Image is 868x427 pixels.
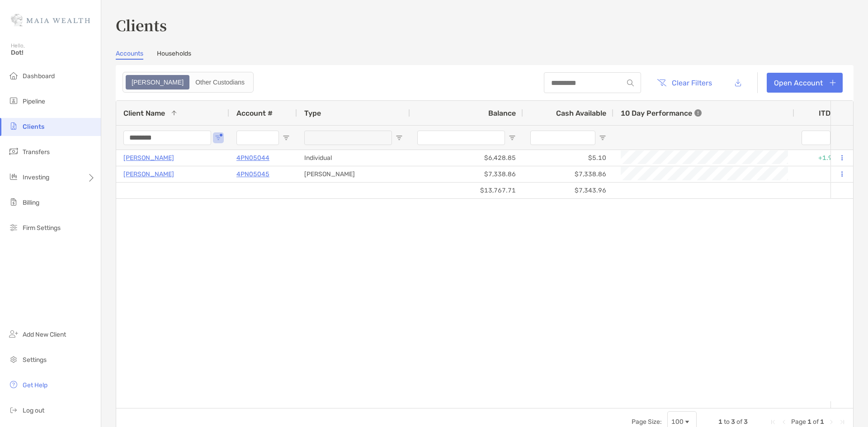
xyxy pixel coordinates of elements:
span: Add New Client [23,331,66,338]
span: Page [791,418,806,426]
a: 4PN05045 [236,169,269,180]
span: Account # [236,109,273,117]
img: add_new_client icon [8,328,19,339]
span: 3 [744,418,748,426]
div: $6,428.85 [410,150,523,166]
button: Open Filter Menu [215,134,222,141]
a: [PERSON_NAME] [123,152,174,164]
h3: Clients [116,14,854,35]
span: Dashboard [23,72,55,80]
a: Open Account [767,73,843,93]
img: investing icon [8,171,19,182]
img: clients icon [8,121,19,131]
span: Settings [23,356,47,364]
img: get-help icon [8,379,19,390]
a: Households [157,50,191,60]
span: to [724,418,730,426]
button: Open Filter Menu [509,134,516,141]
span: Dot! [11,49,95,56]
img: Zoe Logo [11,4,90,36]
div: Next Page [828,418,835,426]
span: Type [304,109,321,117]
div: ITD [819,109,841,117]
span: Billing [23,199,39,206]
span: 3 [731,418,735,426]
div: 0% [794,166,849,182]
div: Last Page [839,418,846,426]
div: segmented control [123,72,254,93]
span: Cash Available [556,109,606,117]
input: Account # Filter Input [236,131,279,145]
span: 1 [718,418,722,426]
span: Firm Settings [23,224,61,232]
input: Balance Filter Input [417,131,505,145]
img: firm-settings icon [8,222,19,233]
a: Accounts [116,50,143,60]
div: Individual [297,150,410,166]
input: ITD Filter Input [802,131,830,145]
div: 100 [671,418,684,426]
span: Transfers [23,148,50,156]
span: Investing [23,174,49,181]
button: Open Filter Menu [283,134,290,141]
img: logout icon [8,404,19,415]
img: pipeline icon [8,95,19,106]
span: of [813,418,819,426]
button: Clear Filters [650,73,719,93]
div: $7,343.96 [523,183,613,198]
img: transfers icon [8,146,19,157]
img: input icon [627,80,634,86]
a: [PERSON_NAME] [123,169,174,180]
div: [PERSON_NAME] [297,166,410,182]
input: Cash Available Filter Input [530,131,595,145]
span: Log out [23,407,44,414]
div: Zoe [127,76,189,89]
span: Clients [23,123,44,131]
button: Open Filter Menu [599,134,606,141]
span: Get Help [23,381,47,389]
div: Previous Page [780,418,788,426]
span: Balance [488,109,516,117]
div: $5.10 [523,150,613,166]
div: $7,338.86 [410,166,523,182]
div: 10 Day Performance [621,101,702,125]
span: Pipeline [23,98,45,105]
button: Open Filter Menu [396,134,403,141]
span: 1 [820,418,824,426]
input: Client Name Filter Input [123,131,211,145]
img: dashboard icon [8,70,19,81]
a: 4PN05044 [236,152,269,164]
img: billing icon [8,197,19,207]
img: settings icon [8,354,19,365]
span: 1 [807,418,811,426]
div: Page Size: [632,418,662,426]
div: +1.96% [794,150,849,166]
span: of [736,418,742,426]
div: Other Custodians [190,76,250,89]
div: $7,338.86 [523,166,613,182]
span: Client Name [123,109,165,117]
div: First Page [769,418,777,426]
div: $13,767.71 [410,183,523,198]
